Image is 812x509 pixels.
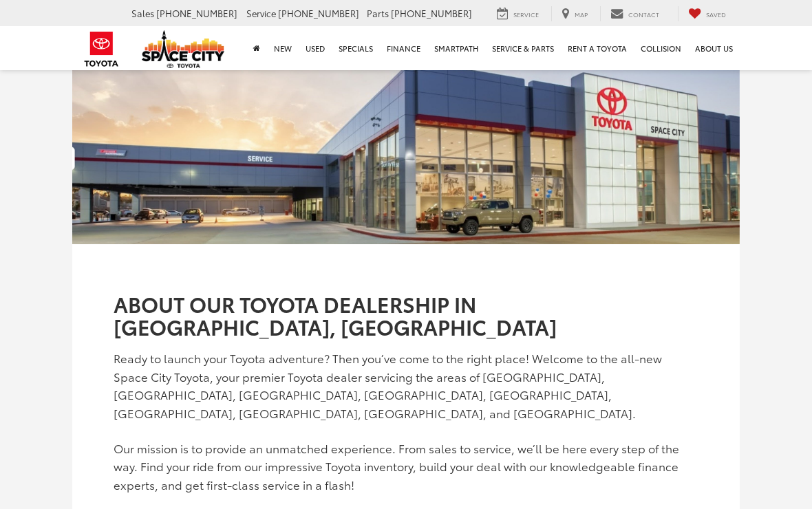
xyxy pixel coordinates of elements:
[380,26,427,70] a: Finance
[575,10,588,19] span: Map
[487,6,549,21] a: Service
[688,26,740,70] a: About Us
[72,69,740,244] img: About Us Header
[156,7,237,19] span: [PHONE_NUMBER]
[131,7,154,19] span: Sales
[246,26,267,70] a: Home
[299,26,332,70] a: Used
[332,26,380,70] a: Specials
[367,7,389,19] span: Parts
[391,7,472,19] span: [PHONE_NUMBER]
[246,7,276,19] span: Service
[678,6,736,21] a: My Saved Vehicles
[485,26,561,70] a: Service & Parts
[114,349,698,422] p: Ready to launch your Toyota adventure? Then you’ve come to the right place! Welcome to the all-ne...
[76,27,127,72] img: Toyota
[114,292,698,338] h1: ABOUT OUR TOYOTA DEALERSHIP IN [GEOGRAPHIC_DATA], [GEOGRAPHIC_DATA]
[628,10,659,19] span: Contact
[513,10,539,19] span: Service
[551,6,598,21] a: Map
[427,26,485,70] a: SmartPath
[278,7,359,19] span: [PHONE_NUMBER]
[142,30,224,68] img: Space City Toyota
[114,440,698,494] p: Our mission is to provide an unmatched experience. From sales to service, we’ll be here every ste...
[634,26,688,70] a: Collision
[561,26,634,70] a: Rent a Toyota
[267,26,299,70] a: New
[600,6,670,21] a: Contact
[706,10,726,19] span: Saved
